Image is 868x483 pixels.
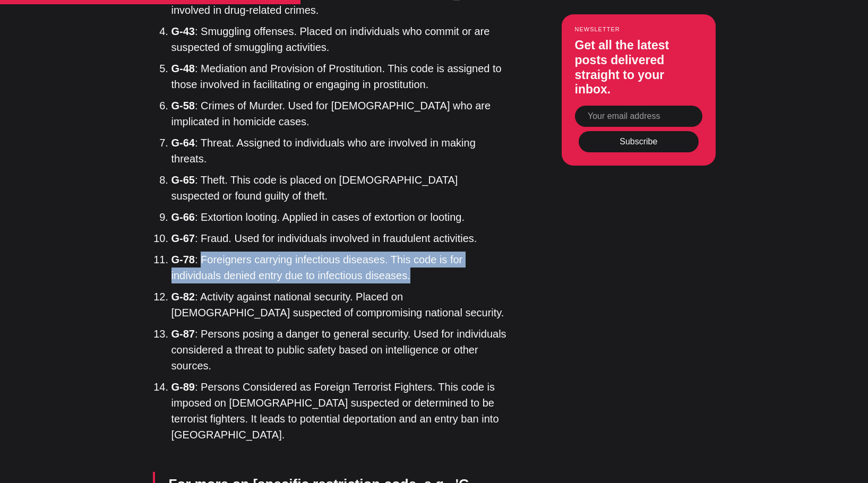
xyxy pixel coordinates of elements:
[171,209,509,225] li: : Extortion looting. Applied in cases of extortion or looting.
[575,26,702,32] small: Newsletter
[171,230,509,246] li: : Fraud. Used for individuals involved in fraudulent activities.
[171,379,509,443] li: : Persons Considered as Foreign Terrorist Fighters. This code is imposed on [DEMOGRAPHIC_DATA] su...
[171,232,195,244] strong: G-67
[171,61,509,92] li: : Mediation and Provision of Prostitution. This code is assigned to those involved in facilitatin...
[171,98,509,130] li: : Crimes of Murder. Used for [DEMOGRAPHIC_DATA] who are implicated in homicide cases.
[171,326,509,374] li: : Persons posing a danger to general security. Used for individuals considered a threat to public...
[171,137,195,149] strong: G-64
[171,172,509,204] li: : Theft. This code is placed on [DEMOGRAPHIC_DATA] suspected or found guilty of theft.
[171,328,195,340] strong: G-87
[171,252,509,283] li: : Foreigners carrying infectious diseases. This code is for individuals denied entry due to infec...
[575,106,702,127] input: Your email address
[575,38,702,97] h3: Get all the latest posts delivered straight to your inbox.
[171,23,509,55] li: : Smuggling offenses. Placed on individuals who commit or are suspected of smuggling activities.
[171,63,195,74] strong: G-48
[171,135,509,167] li: : Threat. Assigned to individuals who are involved in making threats.
[171,25,195,37] strong: G-43
[171,289,509,321] li: : Activity against national security. Placed on [DEMOGRAPHIC_DATA] suspected of compromising nati...
[171,254,195,265] strong: G-78
[579,131,699,152] button: Subscribe
[171,174,195,186] strong: G-65
[171,100,195,111] strong: G-58
[171,211,195,223] strong: G-66
[171,381,195,393] strong: G-89
[171,291,195,303] strong: G-82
